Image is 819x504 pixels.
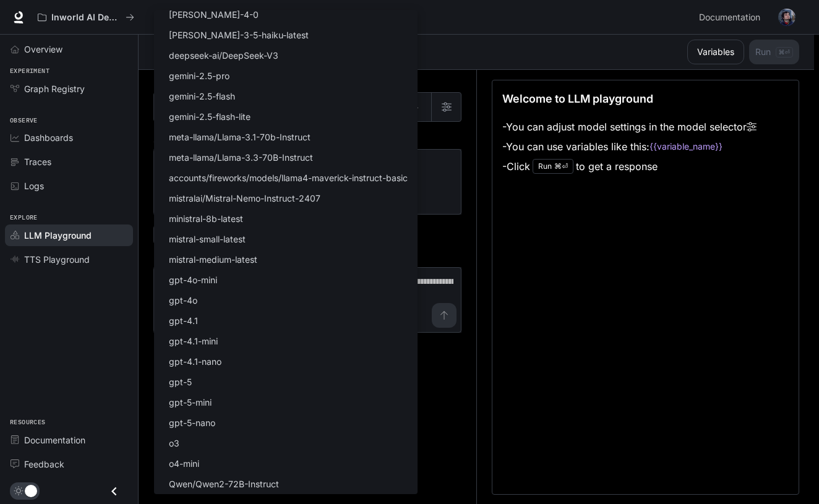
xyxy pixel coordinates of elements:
p: mistral-small-latest [169,233,246,246]
p: gpt-4o-mini [169,273,217,286]
p: gpt-4.1-mini [169,335,218,348]
p: gemini-2.5-flash-lite [169,110,251,123]
p: gpt-5 [169,375,192,388]
p: ministral-8b-latest [169,212,243,225]
p: accounts/fireworks/models/llama4-maverick-instruct-basic [169,171,408,184]
p: [PERSON_NAME]-3-5-haiku-latest [169,28,309,41]
p: gpt-4.1 [169,314,198,327]
p: o3 [169,437,179,450]
p: mistralai/Mistral-Nemo-Instruct-2407 [169,192,320,205]
p: meta-llama/Llama-3.3-70B-Instruct [169,151,313,164]
p: [PERSON_NAME]-4-0 [169,8,259,21]
p: Qwen/Qwen2-72B-Instruct [169,477,279,490]
p: gemini-2.5-flash [169,90,235,103]
p: gemini-2.5-pro [169,69,229,82]
p: gpt-4o [169,294,197,307]
p: gpt-4.1-nano [169,355,221,368]
p: gpt-5-nano [169,416,215,429]
p: mistral-medium-latest [169,253,257,266]
p: deepseek-ai/DeepSeek-V3 [169,49,278,62]
p: o4-mini [169,457,199,470]
p: meta-llama/Llama-3.1-70b-Instruct [169,130,311,143]
p: gpt-5-mini [169,396,212,409]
